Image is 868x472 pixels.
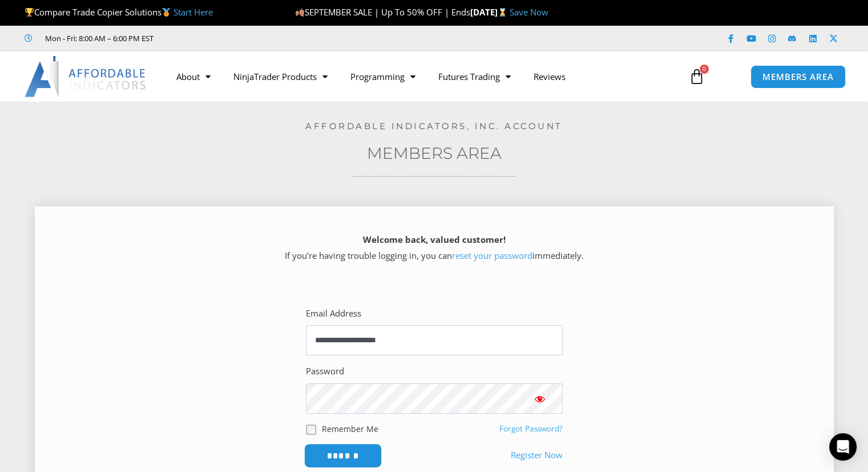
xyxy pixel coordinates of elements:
img: 🏆 [25,8,34,17]
a: Save Now [510,6,548,18]
label: Remember Me [322,423,378,435]
a: Register Now [511,447,563,463]
span: Compare Trade Copier Solutions [25,6,213,18]
a: NinjaTrader Products [222,63,339,90]
strong: [DATE] [470,6,510,18]
label: Password [306,363,344,379]
a: reset your password [452,250,532,261]
a: Members Area [367,143,502,163]
a: Affordable Indicators, Inc. Account [305,121,563,131]
a: MEMBERS AREA [750,65,846,89]
span: MEMBERS AREA [762,73,834,81]
button: Show password [517,383,563,414]
a: 0 [672,60,722,93]
span: Mon - Fri: 8:00 AM – 6:00 PM EST [42,31,154,45]
a: About [165,63,222,90]
a: Start Here [173,6,213,18]
img: 🍂 [296,8,304,17]
a: Programming [339,63,427,90]
a: Futures Trading [427,63,522,90]
img: 🥇 [162,8,171,17]
p: If you’re having trouble logging in, you can immediately. [55,232,814,264]
img: LogoAI | Affordable Indicators – NinjaTrader [25,56,147,97]
nav: Menu [165,63,677,90]
a: Reviews [522,63,577,90]
img: ⌛ [498,8,507,17]
span: 0 [700,65,709,74]
a: Forgot Password? [499,423,563,434]
span: SEPTEMBER SALE | Up To 50% OFF | Ends [295,6,470,18]
iframe: Customer reviews powered by Trustpilot [169,33,341,44]
strong: Welcome back, valued customer! [363,234,506,245]
div: Open Intercom Messenger [829,433,857,461]
label: Email Address [306,306,361,322]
